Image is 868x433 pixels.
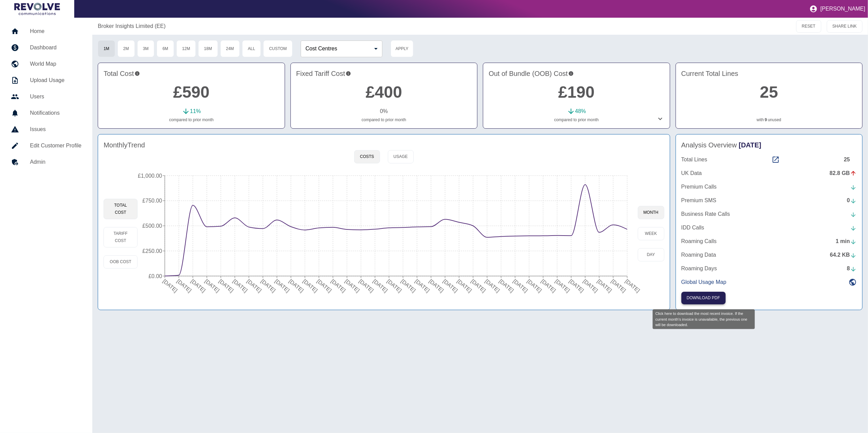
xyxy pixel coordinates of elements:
a: IDD Calls [681,224,857,232]
a: Dashboard [5,39,87,56]
p: compared to prior month [104,117,279,123]
p: Roaming Calls [681,237,717,245]
tspan: [DATE] [414,278,431,293]
h4: Fixed Tariff Cost [296,68,472,79]
tspan: [DATE] [288,278,305,293]
h5: Upload Usage [30,76,81,84]
tspan: [DATE] [596,278,613,293]
tspan: [DATE] [540,278,557,293]
button: Total Cost [104,199,138,219]
a: Admin [5,154,87,170]
tspan: £0.00 [148,273,162,279]
div: 1 min [836,237,857,245]
a: World Map [5,56,87,72]
p: IDD Calls [681,224,705,232]
tspan: [DATE] [526,278,543,293]
tspan: [DATE] [316,278,333,293]
button: 24M [220,40,240,57]
a: Roaming Data64.2 KB [681,251,857,259]
a: £400 [366,83,402,101]
tspan: [DATE] [568,278,585,293]
h5: Home [30,27,81,35]
p: 48 % [575,107,586,115]
a: Roaming Calls1 min [681,237,857,245]
img: Logo [14,3,60,15]
p: 11 % [190,107,201,115]
tspan: [DATE] [204,278,221,293]
tspan: [DATE] [358,278,375,293]
a: Issues [5,121,87,138]
h4: Monthly Trend [104,140,145,150]
tspan: [DATE] [498,278,515,293]
button: SHARE LINK [827,20,863,33]
tspan: [DATE] [428,278,445,293]
p: Premium SMS [681,196,716,205]
a: £590 [173,83,210,101]
p: 0 % [380,107,388,115]
tspan: [DATE] [232,278,249,293]
p: Business Rate Calls [681,210,730,218]
h5: Admin [30,158,81,166]
tspan: [DATE] [218,278,235,293]
svg: This is the total charges incurred over 1 months [135,68,140,79]
a: Global Usage Map [681,278,857,286]
h5: Users [30,93,81,101]
a: £190 [558,83,595,101]
h4: Current Total Lines [681,68,857,79]
button: Usage [388,150,414,163]
button: Tariff Cost [104,227,138,247]
h5: Dashboard [30,44,81,52]
tspan: [DATE] [302,278,319,293]
tspan: [DATE] [372,278,389,293]
p: Global Usage Map [681,278,727,286]
button: 1M [98,40,115,57]
div: 0 [847,196,857,205]
p: Roaming Data [681,251,716,259]
div: Click here to download the most recent invoice. If the current month’s invoice is unavailable, th... [653,309,755,329]
a: Total Lines25 [681,156,857,164]
div: 8 [847,264,857,273]
tspan: £1,000.00 [138,173,162,179]
h5: Issues [30,125,81,133]
tspan: [DATE] [274,278,291,293]
tspan: [DATE] [330,278,347,293]
p: with unused [681,117,857,123]
button: Costs [354,150,380,163]
a: 9 [765,117,767,123]
tspan: [DATE] [260,278,277,293]
p: Total Lines [681,156,708,164]
a: Business Rate Calls [681,210,857,218]
p: Roaming Days [681,264,717,273]
tspan: [DATE] [470,278,487,293]
button: [PERSON_NAME] [807,2,868,16]
button: RESET [796,20,821,33]
h5: Notifications [30,109,81,117]
button: 3M [137,40,155,57]
span: [DATE] [739,141,761,149]
a: Notifications [5,105,87,121]
button: OOB Cost [104,255,138,269]
button: 2M [117,40,135,57]
button: day [638,248,664,261]
a: Roaming Days8 [681,264,857,273]
a: Broker Insights Limited (EE) [98,22,165,30]
tspan: £750.00 [142,198,162,204]
p: [PERSON_NAME] [820,6,865,12]
tspan: [DATE] [176,278,193,293]
button: 12M [176,40,196,57]
button: Click here to download the most recent invoice. If the current month’s invoice is unavailable, th... [681,292,726,304]
button: 18M [198,40,218,57]
button: 6M [157,40,174,57]
tspan: [DATE] [456,278,473,293]
a: Users [5,89,87,105]
button: All [242,40,261,57]
tspan: [DATE] [442,278,459,293]
button: week [638,227,664,240]
a: Upload Usage [5,72,87,89]
button: Custom [263,40,293,57]
h4: Analysis Overview [681,140,857,150]
a: Home [5,23,87,39]
a: Premium Calls [681,183,857,191]
tspan: [DATE] [484,278,501,293]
